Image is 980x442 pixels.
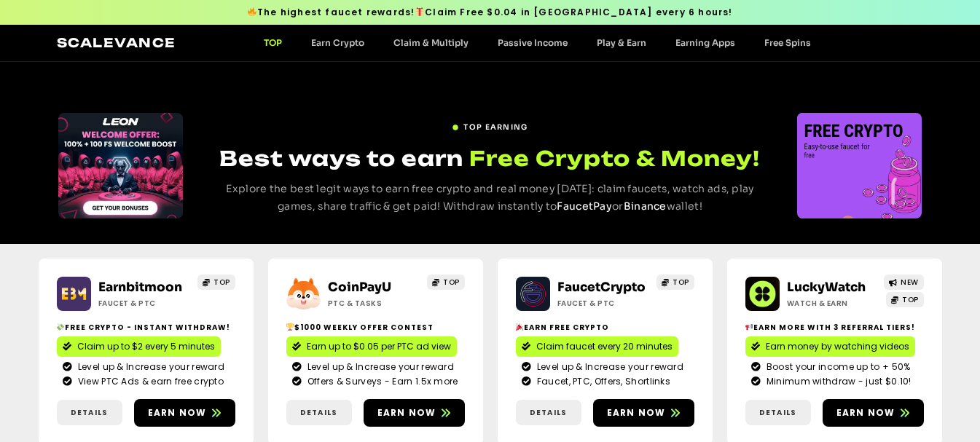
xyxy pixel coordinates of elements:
[607,406,666,419] span: Earn now
[557,280,646,295] a: FaucetCrypto
[557,298,648,309] h2: Faucet & PTC
[286,400,352,425] a: Details
[57,322,235,333] h2: Free crypto - Instant withdraw!
[286,323,294,331] img: 🏆
[516,322,694,333] h2: Earn free crypto
[248,7,256,16] img: 🔥
[213,277,230,288] span: TOP
[536,340,673,353] span: Claim faucet every 20 minutes
[886,292,924,307] a: TOP
[557,200,612,213] a: FaucetPay
[58,113,183,218] div: Slides
[483,37,582,48] a: Passive Income
[593,399,694,427] a: Earn now
[57,400,122,425] a: Details
[823,399,924,427] a: Earn now
[71,407,108,418] span: Details
[516,323,523,331] img: 🎉
[750,37,826,48] a: Free Spins
[884,275,924,290] a: NEW
[745,322,924,333] h2: Earn more with 3 referral Tiers!
[901,277,919,288] span: NEW
[516,336,678,357] a: Claim faucet every 20 minutes
[530,407,567,418] span: Details
[57,35,176,50] a: Scalevance
[469,144,760,173] span: Free Crypto & Money!
[304,375,458,388] span: Offers & Surveys - Earn 1.5x more
[463,122,528,133] span: TOP EARNING
[787,298,878,309] h2: Watch & Earn
[787,280,866,295] a: LuckyWatch
[624,200,667,213] a: Binance
[219,146,463,171] span: Best ways to earn
[763,360,911,374] span: Boost your income up to + 50%
[379,37,483,48] a: Claim & Multiply
[533,375,670,388] span: Faucet, PTC, Offers, Shortlinks
[247,6,732,19] span: The highest faucet rewards! Claim Free $0.04 in [GEOGRAPHIC_DATA] every 6 hours!
[249,37,826,48] nav: Menu
[427,275,465,290] a: TOP
[98,280,182,295] a: Earnbitmoon
[134,399,235,427] a: Earn now
[328,298,419,309] h2: ptc & Tasks
[297,37,379,48] a: Earn Crypto
[57,323,64,331] img: 💸
[197,275,235,290] a: TOP
[377,406,436,419] span: Earn now
[797,113,922,218] div: 1 / 3
[77,340,215,353] span: Claim up to $2 every 5 minutes
[902,294,919,305] span: TOP
[797,113,922,218] div: Slides
[286,336,457,357] a: Earn up to $0.05 per PTC ad view
[766,340,909,353] span: Earn money by watching videos
[304,360,454,374] span: Level up & Increase your reward
[582,37,661,48] a: Play & Earn
[516,400,581,425] a: Details
[661,37,750,48] a: Earning Apps
[74,375,224,388] span: View PTC Ads & earn free crypto
[300,407,337,418] span: Details
[415,7,424,16] img: 🎁
[836,406,895,419] span: Earn now
[759,407,796,418] span: Details
[210,181,770,216] p: Explore the best legit ways to earn free crypto and real money [DATE]: claim faucets, watch ads, ...
[328,280,391,295] a: CoinPayU
[656,275,694,290] a: TOP
[452,116,528,133] a: TOP EARNING
[249,37,297,48] a: TOP
[745,400,811,425] a: Details
[286,322,465,333] h2: $1000 Weekly Offer contest
[98,298,189,309] h2: Faucet & PTC
[57,336,221,357] a: Claim up to $2 every 5 minutes
[74,360,224,374] span: Level up & Increase your reward
[533,360,683,374] span: Level up & Increase your reward
[763,375,912,388] span: Minimum withdraw - just $0.10!
[307,340,451,353] span: Earn up to $0.05 per PTC ad view
[364,399,465,427] a: Earn now
[673,277,689,288] span: TOP
[443,277,460,288] span: TOP
[745,323,753,331] img: 📢
[148,406,207,419] span: Earn now
[745,336,915,357] a: Earn money by watching videos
